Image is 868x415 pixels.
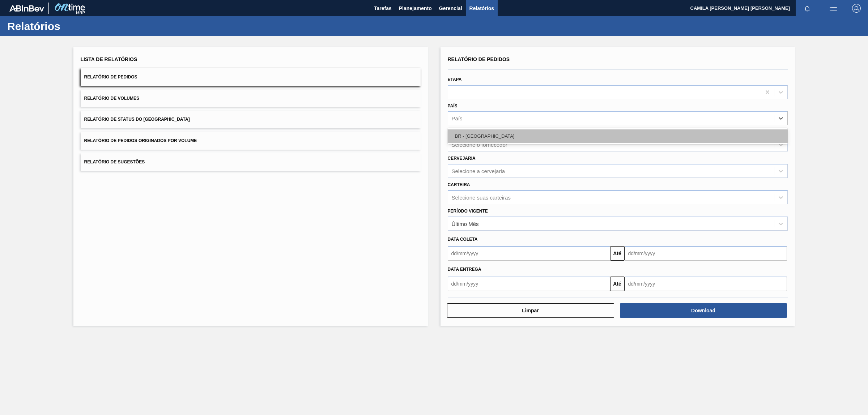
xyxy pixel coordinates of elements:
[448,156,476,161] label: Cervejaria
[447,303,614,318] button: Limpar
[84,159,145,164] span: Relatório de Sugestões
[625,246,787,261] input: dd/mm/yyyy
[452,115,463,121] div: País
[448,267,481,272] span: Data entrega
[469,4,494,13] span: Relatórios
[620,303,787,318] button: Download
[625,277,787,291] input: dd/mm/yyyy
[448,103,458,108] label: País
[448,237,478,242] span: Data coleta
[7,22,136,30] h1: Relatórios
[796,3,819,13] button: Notificações
[452,194,511,200] div: Selecione suas carteiras
[448,277,610,291] input: dd/mm/yyyy
[84,96,139,101] span: Relatório de Volumes
[829,4,838,13] img: userActions
[81,111,421,128] button: Relatório de Status do [GEOGRAPHIC_DATA]
[452,168,505,174] div: Selecione a cervejaria
[84,138,197,143] span: Relatório de Pedidos Originados por Volume
[852,4,861,13] img: Logout
[81,90,421,107] button: Relatório de Volumes
[452,142,507,148] div: Selecione o fornecedor
[448,182,470,187] label: Carteira
[452,221,479,227] div: Último Mês
[84,117,190,122] span: Relatório de Status do [GEOGRAPHIC_DATA]
[448,56,510,62] span: Relatório de Pedidos
[84,74,137,80] span: Relatório de Pedidos
[81,132,421,150] button: Relatório de Pedidos Originados por Volume
[610,277,625,291] button: Até
[81,56,137,62] span: Lista de Relatórios
[448,246,610,261] input: dd/mm/yyyy
[81,153,421,171] button: Relatório de Sugestões
[374,4,392,13] span: Tarefas
[9,5,44,12] img: TNhmsLtSVTkK8tSr43FrP2fwEKptu5GPRR3wAAAABJRU5ErkJggg==
[448,129,788,143] div: BR - [GEOGRAPHIC_DATA]
[399,4,432,13] span: Planejamento
[439,4,462,13] span: Gerencial
[610,246,625,261] button: Até
[448,209,488,214] label: Período Vigente
[448,77,462,82] label: Etapa
[81,68,421,86] button: Relatório de Pedidos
